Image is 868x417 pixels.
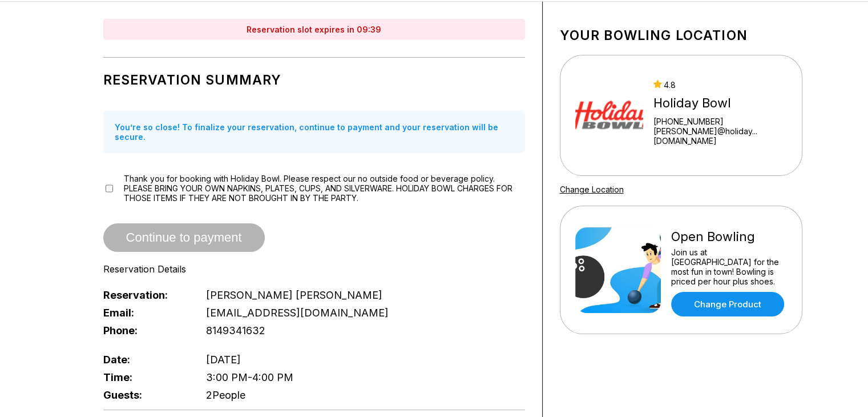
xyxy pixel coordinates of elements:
[653,80,786,90] div: 4.8
[560,185,624,194] a: Change Location
[671,292,784,316] a: Change Product
[671,247,787,286] div: Join us at [GEOGRAPHIC_DATA] for the most fun in town! Bowling is priced per hour plus shoes.
[206,371,293,383] span: 3:00 PM - 4:00 PM
[103,111,525,153] div: You’re so close! To finalize your reservation, continue to payment and your reservation will be s...
[103,354,188,366] span: Date:
[653,126,786,146] a: [PERSON_NAME]@holiday...[DOMAIN_NAME]
[103,324,188,336] span: Phone:
[653,95,786,111] div: Holiday Bowl
[575,73,644,158] img: Holiday Bowl
[103,389,188,401] span: Guests:
[206,324,265,336] span: 8149341632
[103,371,188,383] span: Time:
[206,289,382,301] span: [PERSON_NAME] [PERSON_NAME]
[206,307,389,319] span: [EMAIL_ADDRESS][DOMAIN_NAME]
[103,72,525,88] h1: Reservation Summary
[103,289,188,301] span: Reservation:
[103,263,525,275] div: Reservation Details
[671,229,787,244] div: Open Bowling
[103,19,525,40] div: Reservation slot expires in 09:39
[206,389,245,401] span: 2 People
[560,27,802,43] h1: Your bowling location
[124,174,525,203] span: Thank you for booking with Holiday Bowl. Please respect our no outside food or beverage policy. P...
[575,227,661,313] img: Open Bowling
[653,117,786,126] div: [PHONE_NUMBER]
[103,307,188,319] span: Email:
[206,354,241,366] span: [DATE]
